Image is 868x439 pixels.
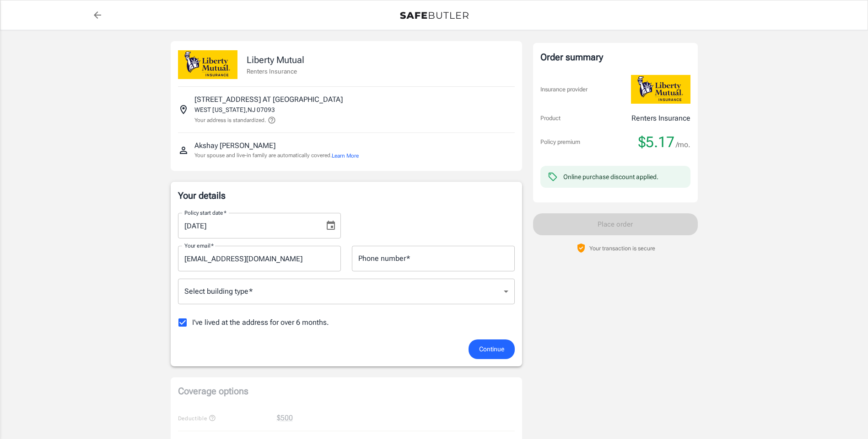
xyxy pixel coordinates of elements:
[194,105,275,114] p: WEST [US_STATE] , NJ 07093
[540,50,690,64] div: Order summary
[194,116,266,124] p: Your address is standardized.
[184,209,226,217] label: Policy start date
[479,344,504,355] span: Continue
[184,242,214,249] label: Your email
[247,53,304,67] p: Liberty Mutual
[88,6,107,24] a: back to quotes
[676,138,690,151] span: /mo.
[332,152,359,160] button: Learn More
[540,85,588,94] p: Insurance provider
[631,75,690,104] img: Liberty Mutual
[194,151,359,160] p: Your spouse and live-in family are automatically covered.
[178,246,341,271] input: Enter email
[194,140,275,151] p: Akshay [PERSON_NAME]
[400,12,469,19] img: Back to quotes
[194,94,343,105] p: [STREET_ADDRESS] AT [GEOGRAPHIC_DATA]
[563,172,658,181] div: Online purchase discount applied.
[178,213,318,238] input: MM/DD/YYYY
[178,50,237,79] img: Liberty Mutual
[589,244,655,253] p: Your transaction is secure
[469,339,515,359] button: Continue
[178,145,189,156] svg: Insured person
[247,67,304,76] p: Renters Insurance
[540,114,561,123] p: Product
[352,246,515,271] input: Enter number
[631,113,690,124] p: Renters Insurance
[540,138,580,147] p: Policy premium
[638,133,674,151] span: $5.17
[192,317,329,328] span: I've lived at the address for over 6 months.
[178,189,515,202] p: Your details
[178,104,189,115] svg: Insured address
[322,217,340,235] button: Choose date, selected date is Sep 12, 2025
